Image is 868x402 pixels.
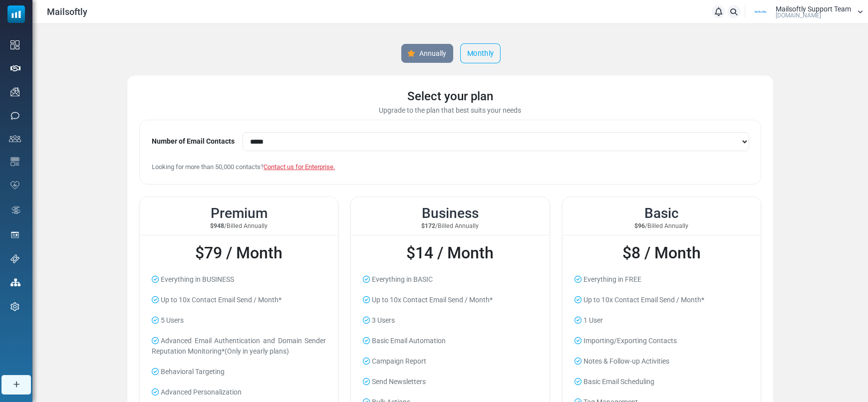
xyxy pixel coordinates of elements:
strong: $172 [421,222,435,229]
small: /Billed Annually [359,221,541,230]
img: workflow.svg [10,204,21,216]
li: Everything in FREE [571,270,753,289]
li: Up to 10x Contact Email Send / Month* [148,291,330,309]
span: [DOMAIN_NAME] [776,12,821,18]
li: Behavioral Targeting [148,363,330,381]
li: Up to 10x Contact Email Send / Month* [359,291,541,309]
li: Basic Email Automation [359,332,541,350]
div: Select your plan [139,87,761,105]
img: settings-icon.svg [10,302,19,311]
li: Send Newsletters [359,373,541,391]
li: Importing/Exporting Contacts [571,332,753,350]
h2: $8 / Month [571,243,753,262]
a: Contact us for Enterprise. [264,163,335,171]
span: Mailsoftly [47,5,87,18]
img: support-icon.svg [10,254,19,263]
img: domain-health-icon.svg [10,181,19,189]
li: Basic Email Scheduling [571,373,753,391]
strong: $948 [210,222,224,229]
small: /Billed Annually [148,221,330,230]
strong: $96 [634,222,645,229]
img: email-templates-icon.svg [10,157,19,166]
span: Basic [644,205,679,221]
div: Upgrade to the plan that best suits your needs [139,105,761,116]
img: campaigns-icon.png [10,87,19,96]
a: Monthly [460,43,501,63]
img: landing_pages.svg [10,230,19,239]
h2: $14 / Month [359,243,541,262]
a: User Logo Mailsoftly Support Team [DOMAIN_NAME] [748,4,863,19]
img: mailsoftly_icon_blue_white.svg [7,5,25,23]
li: Everything in BUSINESS [148,270,330,289]
small: /Billed Annually [571,221,753,230]
img: User Logo [748,4,773,19]
span: Mailsoftly Support Team [776,5,851,12]
li: Advanced Email Authentication and Domain Sender Reputation Monitoring*(Only in yearly plans) [148,332,330,361]
li: Notes & Follow-up Activities [571,352,753,371]
img: contacts-icon.svg [9,135,21,142]
li: 5 Users [148,311,330,330]
h2: $79 / Month [148,243,330,262]
span: Premium [211,205,268,221]
img: sms-icon.png [10,111,19,120]
span: Looking for more than 50,000 contacts? [152,163,335,171]
li: 3 Users [359,311,541,330]
li: Campaign Report [359,352,541,371]
a: Annually [401,44,453,63]
li: Up to 10x Contact Email Send / Month* [571,291,753,309]
label: Number of Email Contacts [152,136,235,147]
li: Everything in BASIC [359,270,541,289]
li: 1 User [571,311,753,330]
img: dashboard-icon.svg [10,40,19,49]
li: Advanced Personalization [148,383,330,402]
span: Business [422,205,479,221]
